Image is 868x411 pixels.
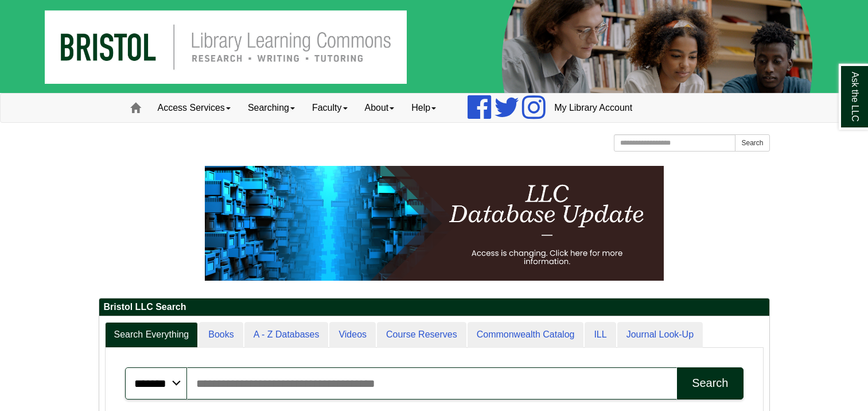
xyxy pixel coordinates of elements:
[377,322,466,348] a: Course Reserves
[677,367,743,400] button: Search
[149,94,239,122] a: Access Services
[546,94,641,122] a: My Library Account
[692,377,728,390] div: Search
[329,322,376,348] a: Videos
[205,166,664,281] img: HTML tutorial
[244,322,329,348] a: A - Z Databases
[617,322,703,348] a: Journal Look-Up
[735,134,769,152] button: Search
[585,322,616,348] a: ILL
[468,322,584,348] a: Commonwealth Catalog
[239,94,303,122] a: Searching
[105,322,198,348] a: Search Everything
[199,322,243,348] a: Books
[403,94,445,122] a: Help
[356,94,403,122] a: About
[99,298,769,316] h2: Bristol LLC Search
[303,94,356,122] a: Faculty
